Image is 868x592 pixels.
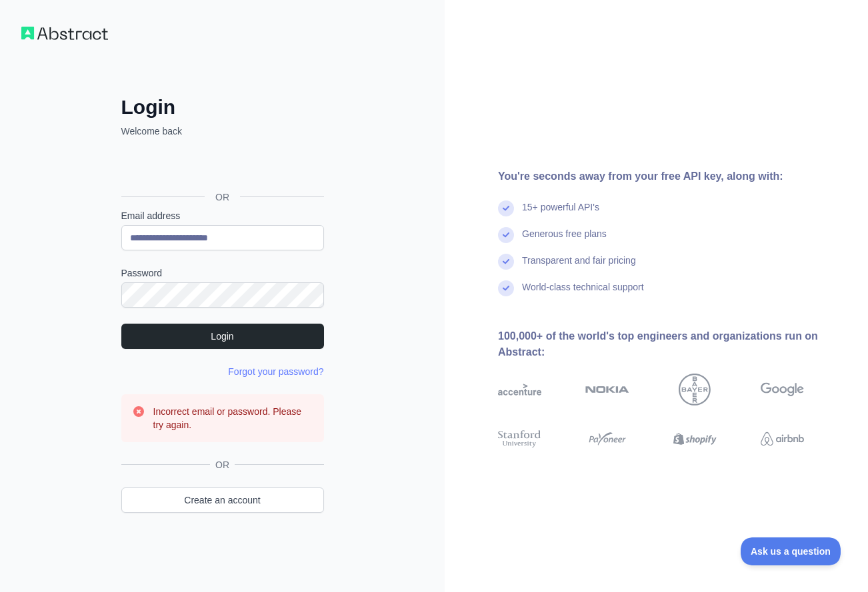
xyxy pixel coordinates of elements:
[121,324,324,349] button: Login
[115,152,328,182] iframe: Sign in with Google Button
[673,428,717,450] img: shopify
[585,374,629,406] img: nokia
[121,209,324,222] label: Email address
[153,405,313,432] h3: Incorrect email or password. Please try again.
[761,374,804,406] img: google
[121,487,324,513] a: Create an account
[522,227,607,254] div: Generous free plans
[121,125,324,138] p: Welcome back
[498,328,847,360] div: 100,000+ of the world's top engineers and organizations run on Abstract:
[679,374,711,406] img: bayer
[498,227,514,243] img: check mark
[585,428,629,450] img: payoneer
[121,266,324,280] label: Password
[21,27,108,40] img: Workflow
[498,428,541,450] img: stanford university
[228,366,323,377] a: Forgot your password?
[121,95,324,119] h2: Login
[761,428,804,450] img: airbnb
[205,190,240,204] span: OR
[498,200,514,216] img: check mark
[498,374,541,406] img: accenture
[522,254,636,280] div: Transparent and fair pricing
[498,254,514,270] img: check mark
[498,168,847,184] div: You're seconds away from your free API key, along with:
[498,280,514,296] img: check mark
[741,537,841,565] iframe: Toggle Customer Support
[210,458,235,471] span: OR
[522,200,599,227] div: 15+ powerful API's
[522,280,644,307] div: World-class technical support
